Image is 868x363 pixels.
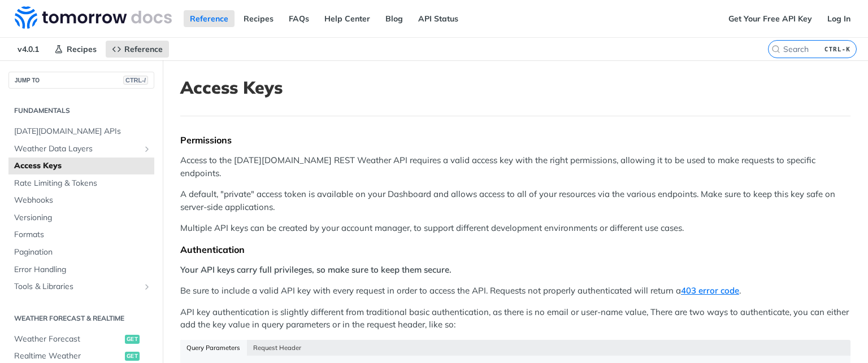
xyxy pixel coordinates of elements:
a: Tools & LibrariesShow subpages for Tools & Libraries [8,278,154,295]
span: Recipes [67,44,97,54]
a: Blog [379,10,409,27]
h2: Fundamentals [8,106,154,116]
a: Reference [184,10,235,27]
p: API key authentication is slightly different from traditional basic authentication, as there is n... [180,306,850,331]
span: Error Handling [14,264,151,275]
button: JUMP TOCTRL-/ [8,72,154,89]
a: Formats [8,226,154,243]
a: 403 error code [681,285,739,296]
span: Realtime Weather [14,351,122,362]
a: Weather Data LayersShow subpages for Weather Data Layers [8,141,154,158]
h2: Weather Forecast & realtime [8,313,154,323]
p: A default, "private" access token is available on your Dashboard and allows access to all of your... [180,188,850,213]
p: Multiple API keys can be created by your account manager, to support different development enviro... [180,222,850,235]
h1: Access Keys [180,77,850,98]
span: Formats [14,229,151,240]
button: Show subpages for Weather Data Layers [142,145,151,154]
span: [DATE][DOMAIN_NAME] APIs [14,126,151,137]
a: Log In [821,10,857,27]
span: Rate Limiting & Tokens [14,178,151,189]
span: Pagination [14,247,151,258]
a: Reference [106,41,169,58]
span: Access Keys [14,160,151,172]
a: Error Handling [8,261,154,278]
span: Reference [124,44,163,54]
div: Permissions [180,134,850,146]
span: Weather Forecast [14,334,122,345]
a: Rate Limiting & Tokens [8,175,154,192]
a: Recipes [48,41,103,58]
a: Help Center [318,10,376,27]
a: [DATE][DOMAIN_NAME] APIs [8,123,154,140]
a: Pagination [8,244,154,261]
span: v4.0.1 [11,41,45,58]
span: get [125,352,140,361]
p: Be sure to include a valid API key with every request in order to access the API. Requests not pr... [180,285,850,298]
a: Get Your Free API Key [722,10,818,27]
kbd: CTRL-K [822,43,853,55]
img: Tomorrow.io Weather API Docs [15,6,172,29]
span: CTRL-/ [123,76,148,85]
span: Versioning [14,212,151,224]
div: Authentication [180,244,850,255]
svg: Search [771,45,780,54]
a: Recipes [237,10,280,27]
a: FAQs [283,10,315,27]
a: Webhooks [8,192,154,209]
a: Weather Forecastget [8,331,154,348]
span: Weather Data Layers [14,143,140,155]
button: Request Header [247,340,308,356]
span: Webhooks [14,195,151,206]
strong: Your API keys carry full privileges, so make sure to keep them secure. [180,264,452,275]
span: get [125,335,140,344]
a: API Status [412,10,465,27]
span: Tools & Libraries [14,281,140,292]
p: Access to the [DATE][DOMAIN_NAME] REST Weather API requires a valid access key with the right per... [180,154,850,180]
button: Show subpages for Tools & Libraries [142,282,151,291]
a: Access Keys [8,158,154,174]
a: Versioning [8,209,154,226]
